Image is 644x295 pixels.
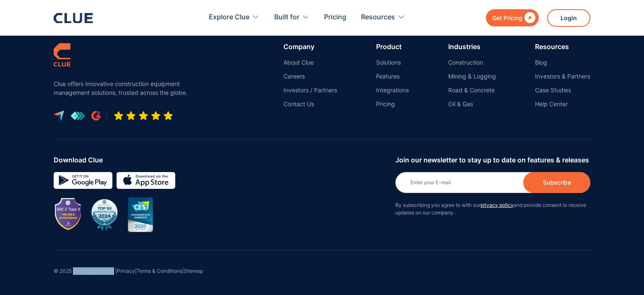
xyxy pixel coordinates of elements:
p: Clue offers innovative construction equipment management solutions, trusted across the globe. [54,79,192,97]
div: Product [376,43,409,50]
div: Built for [274,4,309,31]
a: Login [547,9,590,27]
a: Get Pricing [486,9,539,26]
a: Sitemap [184,268,203,274]
a: Road & Concrete [448,86,496,94]
a: Pricing [324,4,346,31]
img: clue logo simple [54,43,70,67]
form: Newsletter [395,156,590,233]
a: Help Center [535,100,590,108]
img: BuiltWorlds Top 50 Infrastructure 2024 award badge with [87,197,122,232]
div: Explore Clue [209,4,249,31]
a: Features [376,73,409,80]
img: Image showing SOC 2 TYPE II badge for CLUE [56,199,81,230]
a: Pricing [376,100,409,108]
div: Resources [535,43,590,50]
div: Explore Clue [209,4,260,31]
div: Download Clue [54,156,389,164]
div: Join our newsletter to stay up to date on features & releases [395,156,590,164]
input: Enter your E-mail [395,172,590,193]
img: CES innovation award 2020 image [128,197,153,232]
a: Investors / Partners [283,86,337,94]
div: Resources [361,4,405,31]
a: Privacy [117,268,135,274]
a: Contact Us [283,100,337,108]
div: Resources [361,4,395,31]
p: By subscribing you agree to with our and provide consent to receive updates on our company. [395,201,590,217]
div: Industries [448,43,496,50]
a: Careers [283,73,337,80]
a: Solutions [376,59,409,66]
div:  [522,13,535,23]
a: Integrations [376,86,409,94]
a: Terms & Conditions [137,268,182,274]
img: Google simple icon [54,172,112,189]
a: Mining & Logging [448,73,496,80]
a: Oil & Gas [448,100,496,108]
a: About Clue [283,59,337,66]
input: Subscribe [523,172,590,193]
a: Blog [535,59,590,66]
a: privacy policy [480,202,514,208]
img: Five-star rating icon [114,111,173,121]
a: Investors & Partners [535,73,590,80]
a: Case Studies [535,86,590,94]
div: Get Pricing [492,13,522,23]
a: Construction [448,59,496,66]
img: download on the App store [117,172,175,189]
div: Built for [274,4,299,31]
img: capterra logo icon [54,110,64,121]
div: Company [283,43,337,50]
img: get app logo [70,111,85,120]
img: G2 review platform icon [91,111,101,121]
